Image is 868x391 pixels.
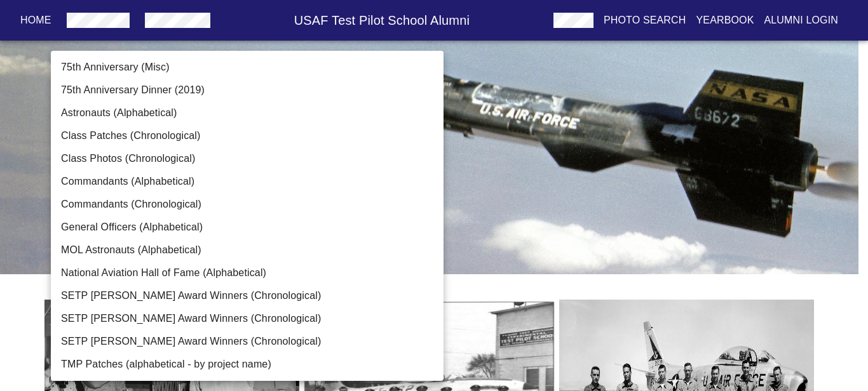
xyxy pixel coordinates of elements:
[51,193,453,216] li: Commandants (Chronological)
[51,353,453,376] li: TMP Patches (alphabetical - by project name)
[51,239,453,262] li: MOL Astronauts (Alphabetical)
[51,102,453,124] li: Astronauts (Alphabetical)
[51,79,453,102] li: 75th Anniversary Dinner (2019)
[51,284,453,307] li: SETP [PERSON_NAME] Award Winners (Chronological)
[51,170,453,193] li: Commandants (Alphabetical)
[51,124,453,147] li: Class Patches (Chronological)
[51,330,453,353] li: SETP [PERSON_NAME] Award Winners (Chronological)
[51,262,453,284] li: National Aviation Hall of Fame (Alphabetical)
[51,56,453,79] li: 75th Anniversary (Misc)
[51,307,453,330] li: SETP [PERSON_NAME] Award Winners (Chronological)
[51,147,453,170] li: Class Photos (Chronological)
[51,216,453,239] li: General Officers (Alphabetical)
